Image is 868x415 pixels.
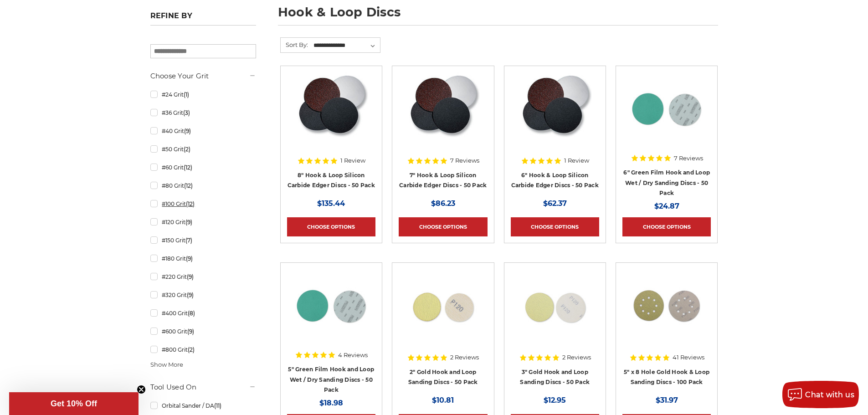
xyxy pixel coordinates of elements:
h5: Tool Used On [150,382,256,393]
a: #180 Grit [150,251,256,266]
span: $18.98 [319,399,343,407]
span: $24.87 [654,202,679,210]
span: (9) [187,273,194,280]
img: Silicon Carbide 7" Hook & Loop Edger Discs [406,72,480,145]
span: 7 Reviews [450,158,479,164]
a: #320 Grit [150,287,256,303]
a: #220 Grit [150,269,256,285]
a: Side-by-side 5-inch green film hook and loop sanding disc p60 grit and loop back [287,269,375,358]
span: $62.37 [543,199,567,208]
img: 5 inch 8 hole gold velcro disc stack [630,269,703,342]
span: 7 Reviews [674,155,703,161]
a: 5" x 8 Hole Gold Hook & Loop Sanding Discs - 100 Pack [624,369,709,386]
a: 3 inch gold hook and loop sanding discs [511,269,599,358]
span: (2) [188,346,195,353]
span: (2) [184,146,190,153]
a: Silicon Carbide 6" Hook & Loop Edger Discs [511,72,599,161]
span: 41 Reviews [673,354,704,360]
a: #80 Grit [150,178,256,194]
a: #24 Grit [150,87,256,102]
span: Get 10% Off [51,399,97,408]
img: 2 inch hook loop sanding discs gold [406,269,479,342]
span: $31.97 [656,396,678,405]
span: (9) [187,328,194,335]
button: Close teaser [137,385,146,394]
a: 5" Green Film Hook and Loop Wet / Dry Sanding Discs - 50 Pack [288,366,374,393]
img: Silicon Carbide 8" Hook & Loop Edger Discs [294,72,368,145]
span: (9) [185,219,192,225]
a: #100 Grit [150,196,256,212]
a: Choose Options [287,217,375,236]
a: #36 Grit [150,105,256,121]
span: $10.81 [432,396,454,405]
img: Silicon Carbide 6" Hook & Loop Edger Discs [518,72,592,145]
span: (8) [188,310,195,317]
img: 3 inch gold hook and loop sanding discs [519,269,591,342]
span: 1 Review [340,158,365,164]
a: #60 Grit [150,159,256,175]
span: 2 Reviews [562,354,591,360]
span: $86.23 [431,199,455,208]
a: 6" Hook & Loop Silicon Carbide Edger Discs - 50 Pack [511,172,599,189]
label: Sort By: [281,38,308,51]
img: Side-by-side 5-inch green film hook and loop sanding disc p60 grit and loop back [295,269,368,342]
a: Silicon Carbide 7" Hook & Loop Edger Discs [399,72,487,161]
span: (1) [184,91,189,98]
span: $135.44 [317,199,345,208]
a: #800 Grit [150,342,256,358]
a: 8" Hook & Loop Silicon Carbide Edger Discs - 50 Pack [288,172,375,189]
a: #150 Grit [150,232,256,248]
a: #120 Grit [150,214,256,230]
span: Chat with us [805,390,854,399]
div: Get 10% OffClose teaser [9,392,139,415]
span: (11) [214,402,221,409]
a: 2" Gold Hook and Loop Sanding Discs - 50 Pack [408,369,478,386]
img: 6-inch 60-grit green film hook and loop sanding discs with fast cutting aluminum oxide for coarse... [630,72,703,145]
span: (12) [184,182,193,189]
span: (7) [185,237,192,244]
span: 2 Reviews [450,354,479,360]
span: Show More [150,360,183,369]
h1: hook & loop discs [278,6,718,26]
span: 1 Review [564,158,589,164]
a: 5 inch 8 hole gold velcro disc stack [622,269,711,358]
a: #400 Grit [150,305,256,321]
a: 2 inch hook loop sanding discs gold [399,269,487,358]
span: (9) [186,255,193,262]
span: (12) [186,200,195,207]
a: #50 Grit [150,141,256,157]
span: (9) [184,128,191,134]
span: (12) [184,164,192,171]
h5: Refine by [150,11,256,26]
span: (9) [187,292,194,298]
a: 6" Green Film Hook and Loop Wet / Dry Sanding Discs - 50 Pack [623,169,710,196]
a: #600 Grit [150,323,256,339]
a: 6-inch 60-grit green film hook and loop sanding discs with fast cutting aluminum oxide for coarse... [622,72,711,161]
h5: Choose Your Grit [150,71,256,82]
span: (3) [183,109,190,116]
a: Orbital Sander / DA [150,398,256,414]
a: Choose Options [511,217,599,236]
button: Chat with us [782,381,859,408]
a: Silicon Carbide 8" Hook & Loop Edger Discs [287,72,375,161]
a: Choose Options [622,217,711,236]
a: Choose Options [399,217,487,236]
a: 7" Hook & Loop Silicon Carbide Edger Discs - 50 Pack [399,172,487,189]
a: 3" Gold Hook and Loop Sanding Discs - 50 Pack [520,369,590,386]
span: 4 Reviews [338,352,368,358]
a: #40 Grit [150,123,256,139]
select: Sort By: [312,39,380,52]
span: $12.95 [544,396,566,405]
